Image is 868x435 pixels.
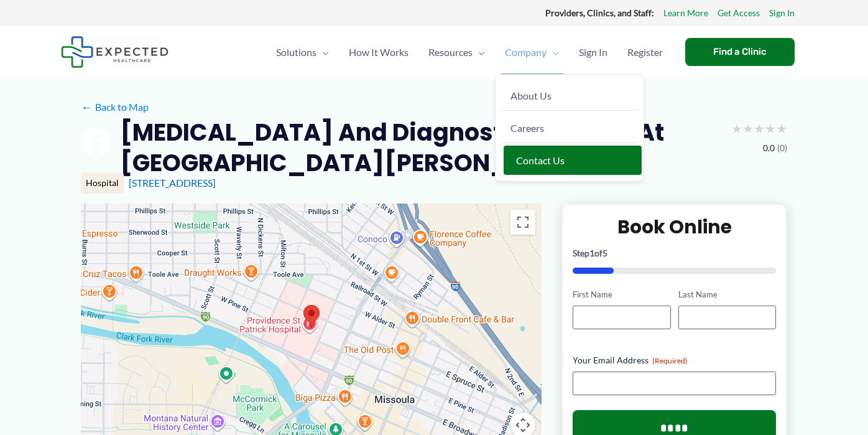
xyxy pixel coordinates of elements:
a: Get Access [718,5,760,21]
span: Resources [428,30,473,74]
a: Learn More [663,5,708,21]
span: Company [505,30,547,74]
span: Menu Toggle [473,30,485,74]
a: ←Back to Map [81,98,149,116]
a: SolutionsMenu Toggle [266,30,339,74]
span: ★ [765,117,776,140]
strong: Providers, Clinics, and Staff: [545,7,654,18]
span: Menu Toggle [547,30,559,74]
span: Menu Toggle [316,30,329,74]
div: Hospital [81,172,124,194]
nav: Primary Site Navigation [266,30,673,74]
span: (0) [777,140,787,156]
a: Find a Clinic [685,38,795,66]
span: ★ [731,117,742,140]
a: Register [617,30,673,74]
label: First Name [573,289,670,301]
a: How It Works [339,30,418,74]
span: ★ [742,117,754,140]
label: Your Email Address [573,354,776,367]
a: Contact Us [504,146,642,175]
span: Register [627,30,663,74]
a: ResourcesMenu Toggle [418,30,495,74]
a: [STREET_ADDRESS] [129,177,216,189]
span: Solutions [276,30,316,74]
a: CompanyMenu Toggle [495,30,569,74]
span: (Required) [652,356,688,365]
p: Step of [573,249,776,258]
span: 1 [589,248,594,258]
span: ← [81,101,93,113]
span: Contact Us [516,154,565,166]
span: ★ [776,117,787,140]
img: Expected Healthcare Logo - side, dark font, small [61,36,169,68]
span: ★ [754,117,765,140]
span: Sign In [579,30,607,74]
label: Last Name [678,289,776,301]
span: About Us [510,90,552,101]
span: How It Works [349,30,409,74]
h2: Book Online [573,215,776,239]
a: Careers [501,113,639,143]
button: Toggle fullscreen view [510,210,535,235]
a: Sign In [769,5,795,21]
h2: [MEDICAL_DATA] and Diagnostic Imaging at [GEOGRAPHIC_DATA][PERSON_NAME] [120,117,721,179]
span: Careers [510,122,544,134]
a: Sign In [569,30,617,74]
a: About Us [501,81,639,111]
span: 0.0 [763,140,775,156]
span: 5 [603,248,607,258]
